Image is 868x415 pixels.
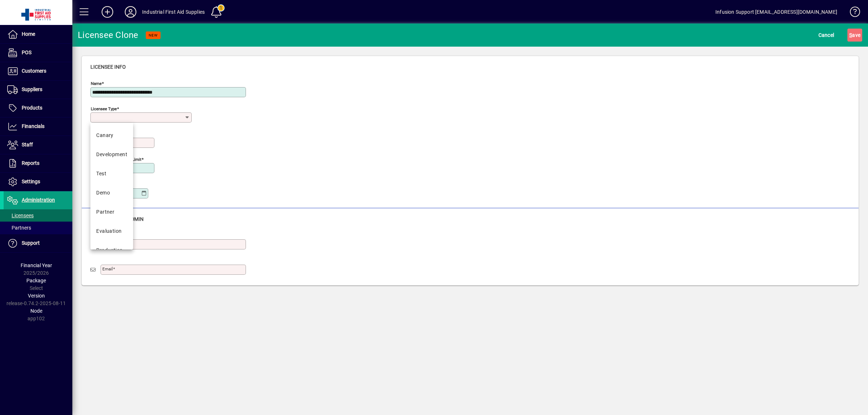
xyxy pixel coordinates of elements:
button: Profile [119,5,142,18]
mat-label: Email [102,266,113,271]
mat-option: Partner [90,202,133,222]
span: Partners [7,225,31,231]
span: Support [22,240,40,246]
span: Staff [22,142,33,147]
div: Canary [96,132,114,139]
span: Customers [22,68,46,74]
span: Financials [22,123,44,129]
a: POS [4,44,72,62]
div: Test [96,170,106,177]
mat-label: Licensee Type [91,106,117,111]
button: Save [847,29,862,42]
span: Administration [22,197,55,203]
div: Licensee Clone [78,29,139,41]
span: Financial Year [21,262,52,268]
span: S [849,32,852,38]
mat-option: Canary [90,126,133,145]
span: Cancel [818,29,834,41]
div: Development [96,151,127,158]
span: Products [22,105,42,111]
span: Home [22,31,35,37]
a: Reports [4,154,72,172]
div: Industrial First Aid Supplies [142,6,205,18]
a: Knowledge Base [844,1,859,25]
a: Staff [4,136,72,154]
a: Settings [4,173,72,191]
mat-option: Production [90,241,133,260]
span: Node [30,308,42,314]
button: Cancel [817,29,836,42]
span: ave [849,29,860,41]
mat-option: Demo [90,183,133,202]
a: Home [4,25,72,43]
a: Licensees [4,209,72,222]
mat-label: Name [91,81,102,86]
span: Package [26,278,46,283]
a: Customers [4,62,72,80]
mat-option: Evaluation [90,222,133,241]
span: POS [22,50,31,55]
span: Settings [22,179,40,184]
span: Version [28,293,45,299]
div: Infusion Support [EMAIL_ADDRESS][DOMAIN_NAME] [715,6,837,18]
a: Suppliers [4,81,72,99]
div: Partner [96,208,114,216]
button: Add [96,5,119,18]
a: Products [4,99,72,117]
span: Suppliers [22,86,42,92]
span: Licensees [7,213,34,218]
div: Demo [96,189,110,197]
a: Support [4,234,72,252]
a: Financials [4,117,72,136]
div: Production [96,247,123,254]
span: NEW [149,33,158,38]
mat-option: Development [90,145,133,164]
span: Licensee Info [90,64,126,70]
mat-option: Test [90,164,133,183]
div: Evaluation [96,227,122,235]
span: Reports [22,160,39,166]
a: Partners [4,222,72,234]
